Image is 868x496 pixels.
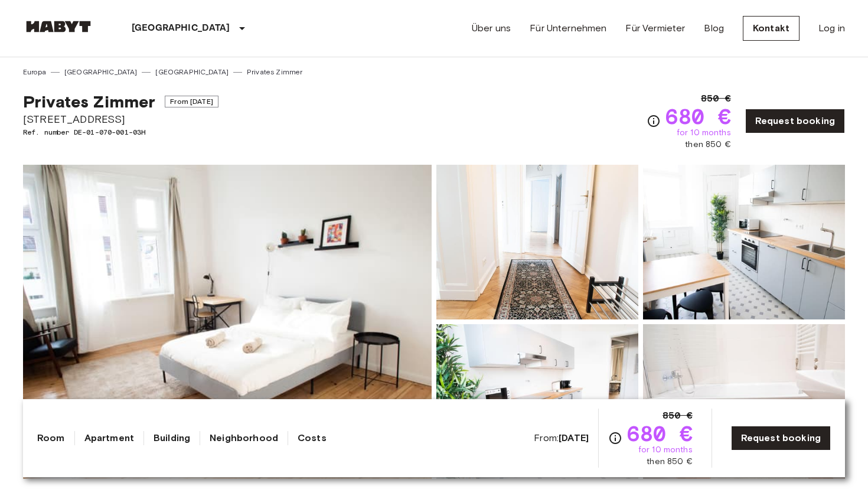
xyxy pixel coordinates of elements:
span: 850 € [663,409,693,423]
a: Europa [23,67,46,77]
a: Für Vermieter [625,21,685,35]
img: Marketing picture of unit DE-01-070-001-03H [23,165,432,479]
span: for 10 months [677,127,731,139]
p: [GEOGRAPHIC_DATA] [132,21,230,35]
span: 850 € [701,92,731,106]
span: Privates Zimmer [23,92,155,112]
a: Apartment [84,431,134,445]
span: then 850 € [685,139,731,151]
a: Über uns [472,21,511,35]
a: Privates Zimmer [247,67,302,77]
span: then 850 € [647,456,693,468]
span: [STREET_ADDRESS] [23,112,218,127]
a: Costs [298,431,327,445]
img: Habyt [23,21,94,32]
img: Picture of unit DE-01-070-001-03H [643,324,845,479]
a: Building [154,431,190,445]
img: Picture of unit DE-01-070-001-03H [436,324,638,479]
a: [GEOGRAPHIC_DATA] [64,67,138,77]
a: Für Unternehmen [530,21,606,35]
a: Request booking [745,109,845,133]
img: Picture of unit DE-01-070-001-03H [643,165,845,319]
span: From [DATE] [165,96,218,107]
svg: Check cost overview for full price breakdown. Please note that discounts apply to new joiners onl... [608,431,622,445]
span: for 10 months [638,444,693,456]
a: [GEOGRAPHIC_DATA] [155,67,229,77]
svg: Check cost overview for full price breakdown. Please note that discounts apply to new joiners onl... [647,114,661,128]
a: Request booking [731,426,831,451]
span: From: [534,432,589,445]
span: Ref. number DE-01-070-001-03H [23,127,218,138]
a: Log in [818,21,845,35]
img: Picture of unit DE-01-070-001-03H [436,165,638,319]
b: [DATE] [559,432,589,443]
span: 680 € [627,423,693,444]
span: 680 € [665,106,731,127]
a: Kontakt [743,16,800,41]
a: Blog [704,21,724,35]
a: Room [37,431,65,445]
a: Neighborhood [210,431,278,445]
